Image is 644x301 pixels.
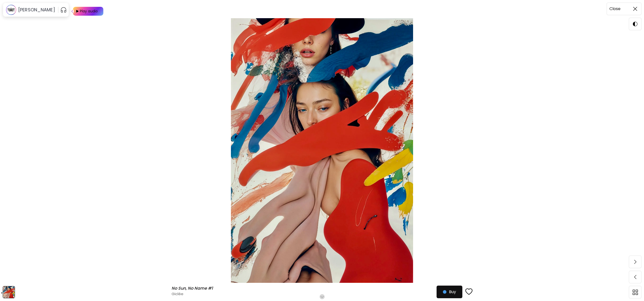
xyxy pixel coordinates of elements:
[443,289,456,295] span: Buy
[71,7,74,16] img: Play
[79,7,98,16] div: Play audio
[172,286,214,291] h6: No Sun, No Name #1
[60,6,67,14] button: pauseOutline IconGradient Icon
[18,7,55,13] h6: [PERSON_NAME]
[462,285,475,299] button: favorites
[172,291,437,296] h4: Giclée
[437,286,462,298] button: Buy
[73,7,79,16] img: Play
[609,6,621,12] h6: Close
